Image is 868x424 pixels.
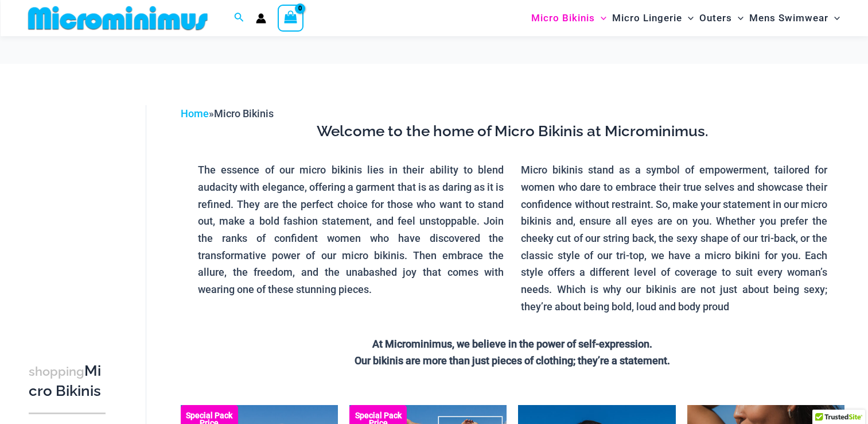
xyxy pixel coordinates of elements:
[595,3,606,33] span: Menu Toggle
[699,3,732,33] span: Outers
[234,11,244,25] a: Search icon link
[24,5,212,31] img: MM SHOP LOGO FLAT
[214,107,274,120] span: Micro Bikinis
[198,161,504,298] p: The essence of our micro bikinis lies in their ability to blend audacity with elegance, offering ...
[29,364,84,379] span: shopping
[828,3,840,33] span: Menu Toggle
[528,3,609,33] a: Micro BikinisMenu ToggleMenu Toggle
[372,338,652,350] strong: At Microminimus, we believe in the power of self-expression.
[682,3,694,33] span: Menu Toggle
[696,3,746,33] a: OutersMenu ToggleMenu Toggle
[181,107,274,120] span: »
[181,107,209,120] a: Home
[29,361,106,401] h3: Micro Bikinis
[521,161,827,315] p: Micro bikinis stand as a symbol of empowerment, tailored for women who dare to embrace their true...
[189,122,836,141] h3: Welcome to the home of Micro Bikinis at Microminimus.
[749,3,828,33] span: Mens Swimwear
[527,2,845,34] nav: Site Navigation
[612,3,682,33] span: Micro Lingerie
[531,3,595,33] span: Micro Bikinis
[29,96,132,326] iframe: TrustedSite Certified
[746,3,843,33] a: Mens SwimwearMenu ToggleMenu Toggle
[609,3,696,33] a: Micro LingerieMenu ToggleMenu Toggle
[732,3,744,33] span: Menu Toggle
[355,354,670,367] strong: Our bikinis are more than just pieces of clothing; they’re a statement.
[278,5,304,31] a: View Shopping Cart, empty
[256,13,266,24] a: Account icon link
